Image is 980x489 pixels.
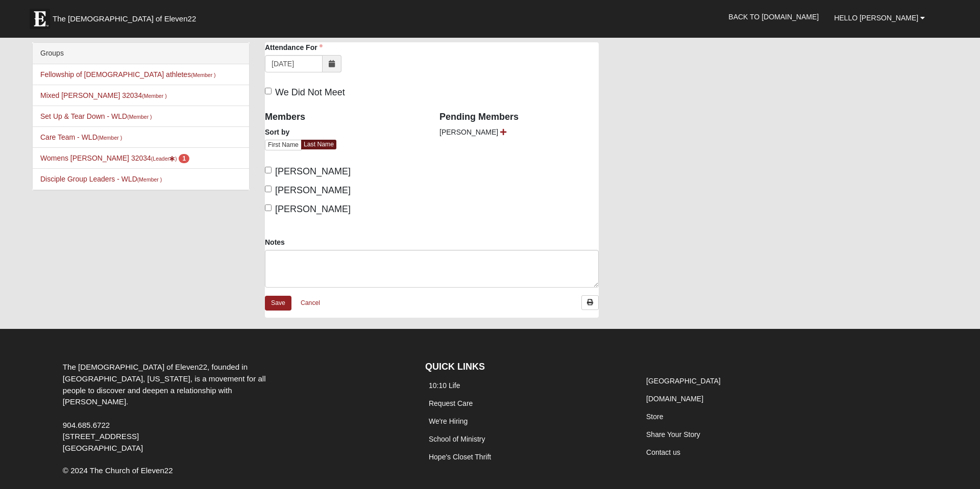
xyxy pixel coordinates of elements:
[646,430,700,439] a: Share Your Story
[53,14,196,24] span: The [DEMOGRAPHIC_DATA] of Eleven22
[721,4,826,30] a: Back to [DOMAIN_NAME]
[581,295,599,310] a: Print Attendance Roster
[294,295,327,311] a: Cancel
[429,399,473,407] a: Request Care
[33,43,249,64] div: Groups
[63,444,143,452] span: [GEOGRAPHIC_DATA]
[275,204,351,214] span: [PERSON_NAME]
[301,140,336,149] a: Last Name
[40,91,167,99] a: Mixed [PERSON_NAME] 32034(Member )
[275,185,351,195] span: [PERSON_NAME]
[265,204,272,211] input: [PERSON_NAME]
[275,166,351,176] span: [PERSON_NAME]
[265,127,289,137] label: Sort by
[30,9,50,29] img: Eleven22 logo
[142,93,166,99] small: (Member )
[40,112,152,120] a: Set Up & Tear Down - WLD(Member )
[646,413,663,421] a: Store
[265,112,424,123] h4: Members
[826,5,933,31] a: Hello [PERSON_NAME]
[265,88,272,94] input: We Did Not Meet
[63,466,173,475] span: © 2024 The Church of Eleven22
[40,70,216,79] a: Fellowship of [DEMOGRAPHIC_DATA] athletes(Member )
[429,381,460,390] a: 10:10 Life
[439,112,599,123] h4: Pending Members
[127,114,152,120] small: (Member )
[55,362,297,454] div: The [DEMOGRAPHIC_DATA] of Eleven22, founded in [GEOGRAPHIC_DATA], [US_STATE], is a movement for a...
[439,128,498,136] span: [PERSON_NAME]
[265,237,285,247] label: Notes
[191,72,215,78] small: (Member )
[265,167,272,173] input: [PERSON_NAME]
[265,186,272,192] input: [PERSON_NAME]
[646,395,703,403] a: [DOMAIN_NAME]
[97,135,122,141] small: (Member )
[24,4,229,29] a: The [DEMOGRAPHIC_DATA] of Eleven22
[265,140,302,150] a: First Name
[275,87,345,97] span: We Did Not Meet
[40,133,122,141] a: Care Team - WLD(Member )
[834,14,918,22] span: Hello [PERSON_NAME]
[500,128,506,136] a: Add Person to Group
[646,377,721,385] a: [GEOGRAPHIC_DATA]
[265,296,291,311] a: Save
[429,435,485,443] a: School of Ministry
[265,42,323,53] label: Attendance For
[40,175,162,183] a: Disciple Group Leaders - WLD(Member )
[151,156,177,162] small: (Leader )
[179,154,189,163] span: number of pending members
[429,453,491,461] a: Hope's Closet Thrift
[425,362,627,373] h4: QUICK LINKS
[646,448,680,456] a: Contact us
[40,154,189,162] a: Womens [PERSON_NAME] 32034(Leader) 1
[137,176,162,183] small: (Member )
[429,417,468,425] a: We're Hiring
